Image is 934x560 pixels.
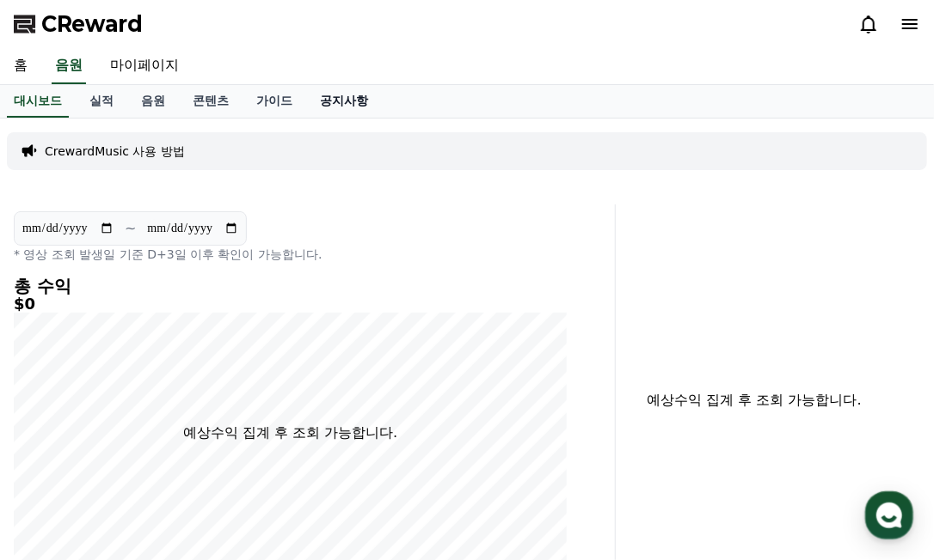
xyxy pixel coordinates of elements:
a: 가이드 [243,85,306,118]
p: ~ [125,218,136,239]
h4: 총 수익 [14,277,567,295]
a: 공지사항 [306,85,382,118]
a: CReward [14,10,143,38]
span: CReward [41,10,143,38]
a: 실적 [76,85,127,118]
p: 예상수익 집계 후 조회 가능합니다. [183,423,397,443]
a: CrewardMusic 사용 방법 [45,143,185,160]
span: 설정 [266,443,286,457]
h5: $0 [14,295,567,313]
a: 마이페이지 [96,48,193,84]
a: 음원 [52,48,86,84]
a: 설정 [222,417,330,460]
p: * 영상 조회 발생일 기준 D+3일 이후 확인이 가능합니다. [14,246,567,263]
a: 대시보드 [7,85,69,118]
span: 대화 [157,444,178,458]
span: 홈 [54,443,65,457]
a: 음원 [127,85,179,118]
p: 예상수익 집계 후 조회 가능합니다. [630,390,879,411]
a: 콘텐츠 [179,85,243,118]
a: 대화 [114,417,222,460]
a: 홈 [5,417,114,460]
